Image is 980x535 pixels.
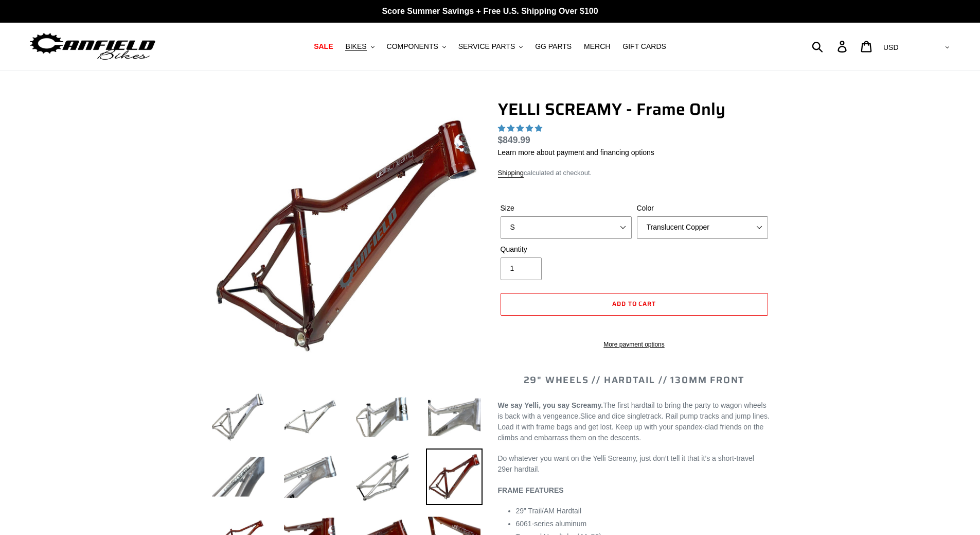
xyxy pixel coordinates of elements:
[340,40,379,54] button: BIKES
[501,293,768,316] button: Add to cart
[354,389,411,445] img: Load image into Gallery viewer, YELLI SCREAMY - Frame Only
[458,42,515,51] span: SERVICE PARTS
[282,389,338,445] img: Load image into Gallery viewer, YELLI SCREAMY - Frame Only
[498,99,771,119] h1: YELLI SCREAMY - Frame Only
[524,373,745,387] span: 29" WHEELS // HARDTAIL // 130MM FRONT
[501,203,632,214] label: Size
[28,30,157,63] img: Canfield Bikes
[498,124,544,132] span: 5.00 stars
[498,401,603,409] b: We say Yelli, you say Screamy.
[622,42,666,51] span: GIFT CARDS
[498,135,530,145] span: $849.99
[584,42,610,51] span: MERCH
[309,40,338,54] a: SALE
[535,42,572,51] span: GG PARTS
[579,40,615,54] a: MERCH
[498,400,771,443] p: Slice and dice singletrack. Rail pump tracks and jump lines. Load it with frame bags and get lost...
[212,101,480,370] img: YELLI SCREAMY - Frame Only
[501,244,632,255] label: Quantity
[426,389,483,445] img: Load image into Gallery viewer, YELLI SCREAMY - Frame Only
[354,448,411,505] img: Load image into Gallery viewer, YELLI SCREAMY - Frame Only
[516,520,587,528] span: 6061-series aluminum
[345,42,366,51] span: BIKES
[498,486,564,494] b: FRAME FEATURES
[516,507,582,515] span: 29” Trail/AM Hardtail
[501,340,768,349] a: More payment options
[498,169,524,178] a: Shipping
[617,40,671,54] a: GIFT CARDS
[210,448,266,505] img: Load image into Gallery viewer, YELLI SCREAMY - Frame Only
[498,148,654,157] a: Learn more about payment and financing options
[530,40,577,54] a: GG PARTS
[498,454,754,473] span: Do whatever you want on the Yelli Screamy, just don’t tell it that it’s a short-travel 29er hardt...
[453,40,528,54] button: SERVICE PARTS
[282,448,338,505] img: Load image into Gallery viewer, YELLI SCREAMY - Frame Only
[817,35,844,58] input: Search
[382,40,451,54] button: COMPONENTS
[612,299,656,308] span: Add to cart
[426,448,483,505] img: Load image into Gallery viewer, YELLI SCREAMY - Frame Only
[498,168,771,178] div: calculated at checkout.
[314,42,333,51] span: SALE
[498,401,767,420] span: The first hardtail to bring the party to wagon wheels is back with a vengeance.
[210,389,266,445] img: Load image into Gallery viewer, YELLI SCREAMY - Frame Only
[387,42,438,51] span: COMPONENTS
[637,203,768,214] label: Color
